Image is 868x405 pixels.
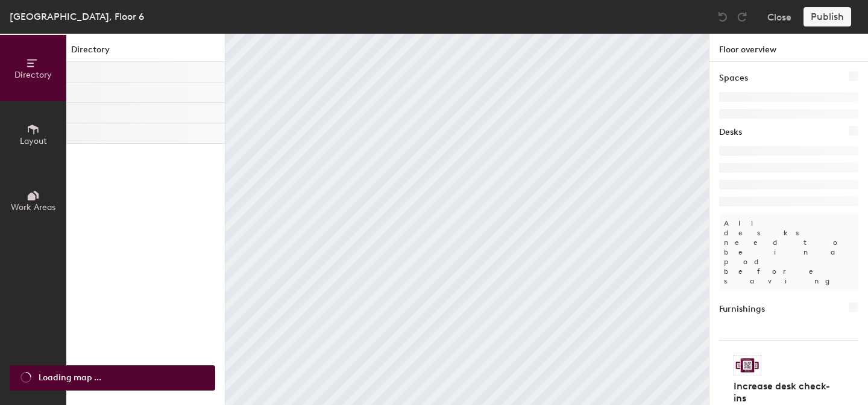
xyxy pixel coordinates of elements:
span: Directory [14,70,52,80]
img: Redo [736,11,748,23]
img: Sticker logo [734,355,761,376]
span: Work Areas [11,202,55,212]
h1: Furnishings [719,303,765,316]
p: All desks need to be in a pod before saving [719,214,858,291]
div: [GEOGRAPHIC_DATA], Floor 6 [10,9,144,24]
span: Loading map ... [39,371,101,385]
h4: Increase desk check-ins [734,380,837,404]
h1: Directory [66,43,225,62]
h1: Desks [719,126,742,139]
canvas: Map [225,34,709,405]
h1: Spaces [719,72,748,85]
img: Undo [717,11,729,23]
button: Close [767,7,791,26]
h1: Floor overview [709,34,868,62]
span: Layout [20,136,47,146]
